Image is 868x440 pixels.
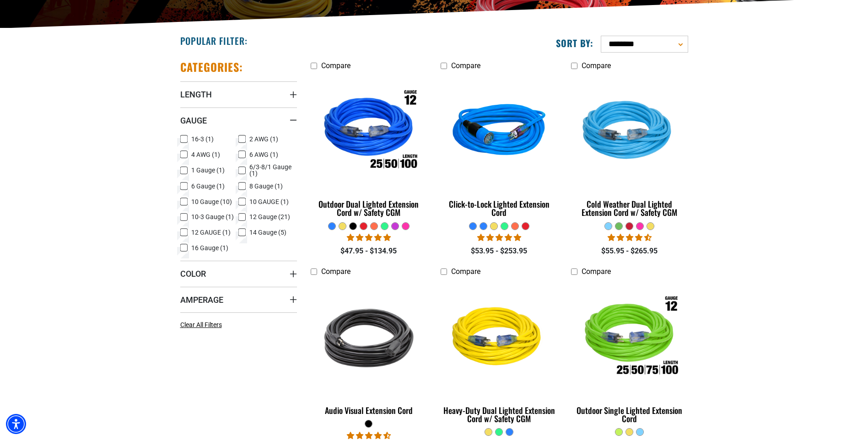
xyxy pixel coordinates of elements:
span: 12 Gauge (21) [249,214,290,220]
span: 6/3-8/1 Gauge (1) [249,164,293,177]
div: Accessibility Menu [6,414,26,434]
span: 4 AWG (1) [191,151,220,158]
span: 14 Gauge (5) [249,229,286,236]
div: $47.95 - $134.95 [311,246,427,257]
span: 6 Gauge (1) [191,183,225,189]
span: Length [180,89,212,100]
span: 2 AWG (1) [249,136,278,142]
summary: Length [180,81,297,107]
span: 10-3 Gauge (1) [191,214,234,220]
span: Compare [582,267,611,276]
div: Click-to-Lock Lighted Extension Cord [441,200,557,216]
div: Heavy-Duty Dual Lighted Extension Cord w/ Safety CGM [441,406,557,423]
div: $53.95 - $253.95 [441,246,557,257]
a: Clear All Filters [180,320,226,330]
span: 12 GAUGE (1) [191,229,231,236]
span: 10 Gauge (10) [191,199,232,205]
div: $55.95 - $265.95 [571,246,688,257]
summary: Gauge [180,107,297,133]
summary: Amperage [180,287,297,312]
h2: Popular Filter: [180,35,248,47]
span: 4.87 stars [477,233,521,242]
a: black Audio Visual Extension Cord [311,281,427,420]
img: black [311,285,426,390]
a: Outdoor Dual Lighted Extension Cord w/ Safety CGM Outdoor Dual Lighted Extension Cord w/ Safety CGM [311,75,427,222]
label: Sort by: [556,37,593,49]
summary: Color [180,261,297,286]
div: Cold Weather Dual Lighted Extension Cord w/ Safety CGM [571,200,688,216]
img: Light Blue [572,79,687,184]
a: Light Blue Cold Weather Dual Lighted Extension Cord w/ Safety CGM [571,75,688,222]
a: yellow Heavy-Duty Dual Lighted Extension Cord w/ Safety CGM [441,281,557,428]
img: Outdoor Single Lighted Extension Cord [572,285,687,390]
span: 1 Gauge (1) [191,167,225,173]
span: Amperage [180,295,223,305]
span: Compare [451,61,480,70]
div: Audio Visual Extension Cord [311,406,427,414]
img: blue [442,79,557,184]
a: Outdoor Single Lighted Extension Cord Outdoor Single Lighted Extension Cord [571,281,688,428]
img: Outdoor Dual Lighted Extension Cord w/ Safety CGM [311,79,426,184]
img: yellow [442,285,557,390]
h2: Categories: [180,60,243,74]
span: Clear All Filters [180,321,222,328]
span: Compare [582,61,611,70]
span: 8 Gauge (1) [249,183,283,189]
span: 16-3 (1) [191,136,214,142]
span: Compare [451,267,480,276]
span: 4.62 stars [608,233,652,242]
span: Compare [321,267,350,276]
span: 4.81 stars [347,233,391,242]
span: 16 Gauge (1) [191,245,228,251]
span: Color [180,268,206,279]
span: 6 AWG (1) [249,151,278,158]
div: Outdoor Single Lighted Extension Cord [571,406,688,423]
span: Compare [321,61,350,70]
span: 4.71 stars [347,431,391,440]
span: Gauge [180,115,207,126]
a: blue Click-to-Lock Lighted Extension Cord [441,75,557,222]
span: 10 GAUGE (1) [249,199,289,205]
div: Outdoor Dual Lighted Extension Cord w/ Safety CGM [311,200,427,216]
